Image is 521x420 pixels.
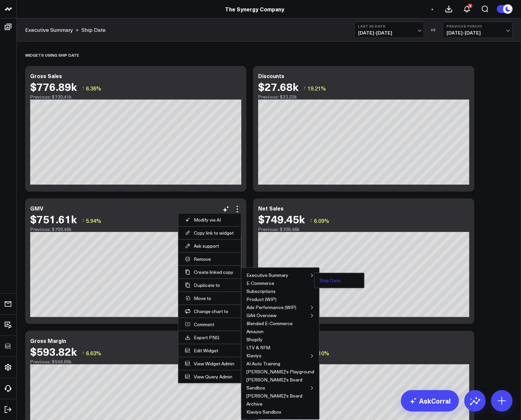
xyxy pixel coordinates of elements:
button: Ship Date [320,278,341,283]
span: ↑ [310,216,312,225]
div: Gross Sales [30,72,62,79]
button: Amazon [246,329,264,334]
span: [DATE] - [DATE] [447,30,509,36]
a: Executive Summary [25,26,73,34]
button: AI Auto Training [246,361,280,366]
button: Modify via AI [185,217,234,223]
b: Previous Period [447,24,509,28]
div: Net Sales [258,204,284,212]
a: View Widget Admin [185,361,234,367]
span: 6.10% [314,349,329,357]
div: 3 [468,4,472,8]
button: Remove [185,256,234,262]
button: + [428,5,437,13]
button: Edit Widget [185,348,234,354]
button: Duplicate to [185,282,234,288]
span: 6.63% [86,349,101,357]
span: + [431,7,434,11]
div: $593.82k [30,345,77,357]
button: Create linked copy [185,269,234,275]
span: 6.36% [86,84,101,92]
button: [PERSON_NAME]'s Board [246,377,302,382]
div: Previous: $706.46k [258,227,469,232]
span: 19.21% [307,84,326,92]
span: 5.94% [86,217,101,224]
div: Widgets using Ship date [25,47,79,63]
div: Previous: $730.41k [30,94,241,100]
div: Previous: $709.48k [30,227,241,232]
button: [PERSON_NAME]'s Board [246,394,302,398]
button: Last 30 Days[DATE]-[DATE] [354,22,424,38]
div: $776.89k [30,80,77,93]
div: GMV [30,204,43,212]
button: Product (WIP) [246,297,277,302]
a: Export PNG [185,335,234,341]
button: Ads Performance (WIP) [246,305,296,310]
div: Previous: $23.22k [258,94,469,100]
span: 6.09% [314,217,329,224]
button: Ask support [185,243,234,249]
button: Klaviyo [246,353,262,358]
div: $749.45k [258,213,305,225]
button: Move to [185,295,234,301]
button: [PERSON_NAME]'s Playground [246,369,314,374]
button: Shopify [246,337,263,342]
div: Previous: $170.52k [258,359,469,364]
span: ↑ [82,349,84,357]
button: Executive Summary [246,273,288,278]
div: $27.68k [258,80,298,93]
span: ↑ [82,84,84,93]
div: VS [427,28,440,32]
span: ↑ [303,84,306,93]
button: Archive [246,402,263,406]
button: Change chart to [185,308,234,314]
div: Discounts [258,72,284,79]
button: GA4 Overview [246,313,277,318]
div: > [25,26,79,34]
span: ↑ [82,216,84,225]
a: View Query Admin [185,374,234,380]
button: Klaviyo Sandbox [246,410,281,414]
button: Blended E-Commerce [246,321,293,326]
button: Previous Period[DATE]-[DATE] [443,22,513,38]
button: E-Commerce [246,281,274,286]
button: Subscriptions [246,289,276,294]
a: The Synergy Company [225,5,284,13]
div: Previous: $556.88k [30,359,241,364]
div: Gross Margin [30,337,66,344]
span: [DATE] - [DATE] [358,30,420,36]
button: Copy link to widget [185,230,234,236]
b: Last 30 Days [358,24,420,28]
a: AskCorral [401,390,459,412]
a: Ship Date [81,26,106,34]
button: Sandbox [246,385,265,390]
button: LTV & RFM [246,345,270,350]
button: Comment [185,321,234,327]
div: $751.61k [30,213,77,225]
